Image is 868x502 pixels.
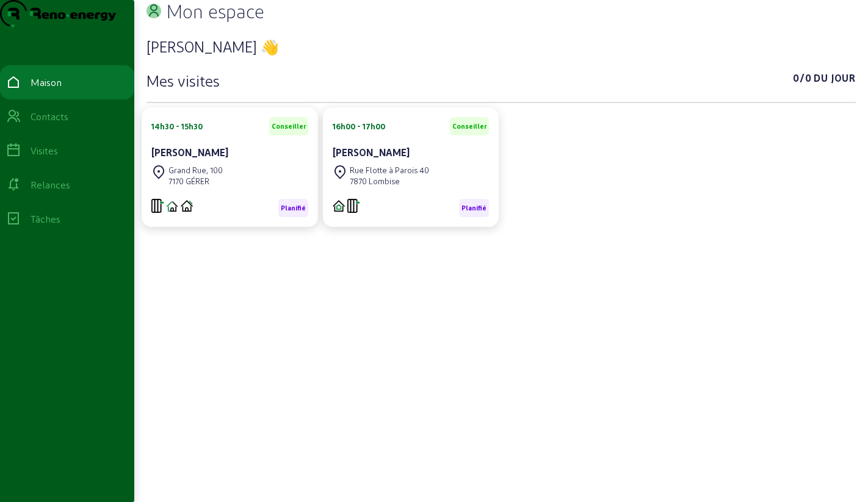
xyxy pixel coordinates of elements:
font: [PERSON_NAME] 👋 [146,38,279,55]
font: Rue Flotte à Parois 40 [350,165,429,174]
font: Planifié [281,204,306,212]
img: CVC [151,199,164,213]
font: Visites [31,145,58,156]
font: Maison [31,76,62,88]
font: [PERSON_NAME] [333,146,410,158]
font: 14h30 - 15h30 [151,121,203,131]
font: Planifié [461,204,486,212]
font: 7170 GÉRER [168,176,209,185]
font: Conseiller [452,122,486,130]
font: Mes visites [146,72,220,89]
font: 16h00 - 17h00 [333,121,385,131]
font: Grand Rue, 100 [168,165,223,174]
font: Du jour [814,72,856,84]
font: Contacts [31,110,68,122]
font: 7870 Lombise [350,176,400,185]
font: Tâches [31,213,60,224]
img: CITER [166,200,178,212]
img: CITI [333,200,345,212]
img: PVELEC [181,200,193,212]
font: 0/0 [793,72,811,84]
font: [PERSON_NAME] [151,146,228,158]
font: Conseiller [272,122,306,130]
font: Relances [31,179,70,190]
img: CVC [347,199,360,213]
